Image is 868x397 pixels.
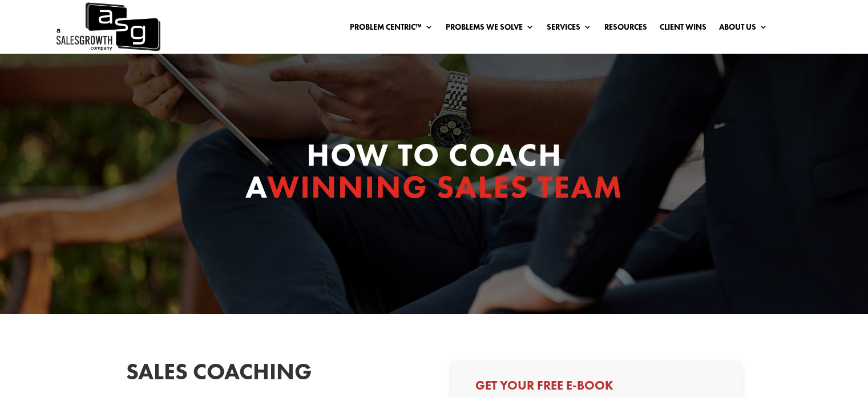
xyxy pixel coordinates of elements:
h2: Sales Coaching [126,360,297,389]
a: Problem Centric™ [350,23,433,35]
a: Problems We Solve [446,23,534,35]
a: Client Wins [660,23,706,35]
span: Winning Sales Team [267,166,623,207]
a: About Us [719,23,768,35]
h1: How to Coach a [217,139,651,208]
a: Resources [604,23,647,35]
a: Services [547,23,592,35]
